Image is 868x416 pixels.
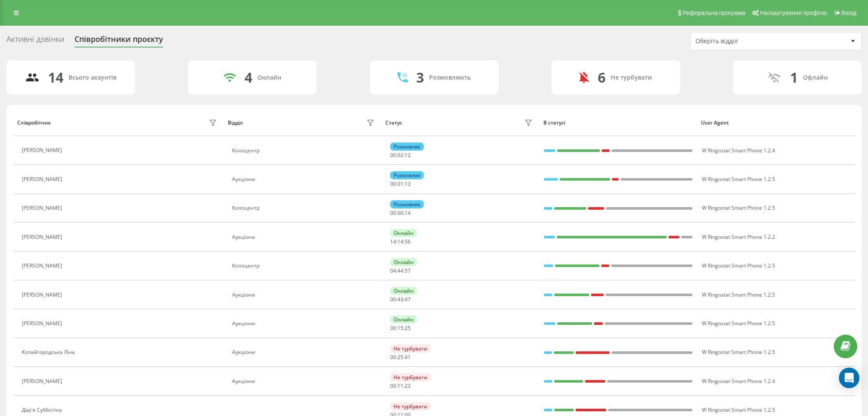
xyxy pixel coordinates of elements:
[390,152,411,158] div: : :
[390,402,431,410] div: Не турбувати
[397,152,403,159] span: 02
[232,378,376,384] div: Аукціони
[397,180,403,187] span: 01
[416,69,424,86] div: 3
[397,324,403,332] span: 15
[390,267,396,274] span: 04
[543,120,693,126] div: В статусі
[232,148,376,154] div: Коллцентр
[390,229,417,237] div: Онлайн
[390,296,396,303] span: 00
[841,9,856,16] span: Вихід
[232,205,376,211] div: Коллцентр
[48,69,63,86] div: 14
[390,373,431,381] div: Не турбувати
[405,296,411,303] span: 47
[405,152,411,159] span: 12
[232,234,376,240] div: Аукціони
[22,292,64,298] div: [PERSON_NAME]
[702,348,775,356] span: W Ringostat Smart Phone 1.2.5
[702,262,775,269] span: W Ringostat Smart Phone 1.2.5
[695,38,798,45] div: Оберіть відділ
[702,147,775,154] span: W Ringostat Smart Phone 1.2.4
[390,268,411,274] div: : :
[390,238,396,245] span: 14
[232,292,376,298] div: Аукціони
[390,315,417,324] div: Онлайн
[390,354,396,361] span: 00
[405,180,411,187] span: 13
[405,267,411,274] span: 57
[390,382,396,389] span: 00
[390,325,411,331] div: : :
[232,321,376,327] div: Аукціони
[390,181,411,187] div: : :
[22,349,77,355] div: Копайгородська Ліна
[22,263,64,269] div: [PERSON_NAME]
[390,324,396,332] span: 00
[701,120,851,126] div: User Agent
[75,35,163,48] div: Співробітники проєкту
[390,209,396,217] span: 00
[245,69,252,86] div: 4
[390,210,411,216] div: : :
[390,354,411,360] div: : :
[390,383,411,389] div: : :
[17,120,51,126] div: Співробітник
[22,147,64,153] div: [PERSON_NAME]
[22,205,64,211] div: [PERSON_NAME]
[22,407,64,413] div: Дар'я Субботіна
[390,297,411,303] div: : :
[429,74,471,81] div: Розмовляють
[6,35,64,48] div: Активні дзвінки
[790,69,798,86] div: 1
[760,9,827,16] span: Налаштування профілю
[397,382,403,389] span: 11
[390,171,424,179] div: Розмовляє
[397,296,403,303] span: 43
[228,120,243,126] div: Відділ
[683,9,746,16] span: Реферальна програма
[598,69,606,86] div: 6
[702,175,775,183] span: W Ringostat Smart Phone 1.2.5
[397,354,403,361] span: 25
[69,74,116,81] div: Всього акаунтів
[22,321,64,327] div: [PERSON_NAME]
[22,234,64,240] div: [PERSON_NAME]
[405,238,411,245] span: 56
[405,324,411,332] span: 25
[390,345,431,353] div: Не турбувати
[257,74,281,81] div: Онлайн
[385,120,402,126] div: Статус
[397,209,403,217] span: 00
[390,152,396,159] span: 00
[405,354,411,361] span: 41
[22,378,64,384] div: [PERSON_NAME]
[22,176,64,182] div: [PERSON_NAME]
[390,200,424,208] div: Розмовляє
[390,258,417,266] div: Онлайн
[390,287,417,295] div: Онлайн
[390,239,411,245] div: : :
[232,263,376,269] div: Коллцентр
[390,180,396,187] span: 00
[702,320,775,327] span: W Ringostat Smart Phone 1.2.5
[232,349,376,355] div: Аукціони
[232,176,376,182] div: Аукціони
[702,377,775,385] span: W Ringostat Smart Phone 1.2.4
[611,74,652,81] div: Не турбувати
[397,267,403,274] span: 44
[803,74,828,81] div: Офлайн
[702,233,775,241] span: W Ringostat Smart Phone 1.2.2
[839,368,859,388] div: Open Intercom Messenger
[702,204,775,211] span: W Ringostat Smart Phone 1.2.5
[405,209,411,217] span: 14
[702,291,775,298] span: W Ringostat Smart Phone 1.2.5
[405,382,411,389] span: 23
[702,406,775,413] span: W Ringostat Smart Phone 1.2.5
[397,238,403,245] span: 14
[390,143,424,151] div: Розмовляє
